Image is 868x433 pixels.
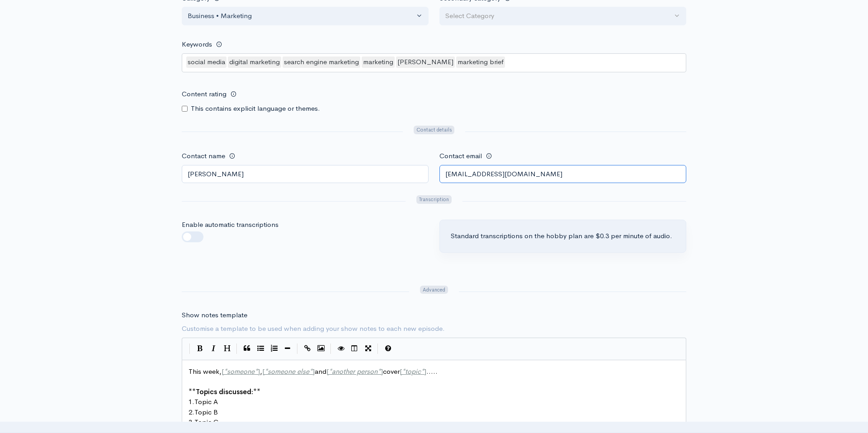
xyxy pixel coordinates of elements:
[348,342,361,356] button: Toggle Side by Side
[424,367,426,376] span: ]
[194,408,218,416] span: Topic B
[416,195,451,204] span: Transcription
[193,342,207,356] button: Bold
[182,324,686,334] span: Customise a template to be used when adding your show notes to each new episode.
[222,367,224,376] span: [
[281,342,294,356] button: Insert Horizontal Line
[196,387,253,396] span: Topics discussed:
[456,56,505,68] div: marketing brief
[381,342,395,356] button: Markdown Guide
[440,220,686,252] div: Standard transcriptions on the hobby plan are $0.3 per minute of audio.
[186,56,226,68] div: social media
[258,367,260,376] span: ]
[262,367,264,376] span: [
[189,367,438,376] span: This week, , and cover .....
[445,11,672,21] div: Select Category
[220,342,234,356] button: Heading
[396,56,455,68] div: [PERSON_NAME]
[188,11,415,21] div: Business • Marketing
[301,342,314,356] button: Create Link
[297,344,298,354] i: |
[189,344,190,354] i: |
[334,342,348,356] button: Toggle Preview
[283,56,360,68] div: search engine marketing
[381,367,383,376] span: ]
[240,342,254,356] button: Quote
[326,367,329,376] span: [
[182,7,429,25] button: Business • Marketing
[439,7,686,25] button: Select Category
[254,342,267,356] button: Generic List
[182,310,247,320] label: Show notes template
[314,342,328,356] button: Insert Image
[191,104,320,114] label: This contains explicit language or themes.
[189,397,194,406] span: 1.
[182,151,225,161] label: Contact name
[439,151,482,161] label: Contact email
[439,165,686,184] input: email@example.com
[182,35,212,54] label: Keywords
[189,408,194,416] span: 2.
[189,418,194,426] span: 3.
[236,344,237,354] i: |
[330,344,331,354] i: |
[182,85,226,104] label: Content rating
[207,342,220,356] button: Italic
[405,367,421,376] span: topic
[268,367,309,376] span: someone else
[182,220,278,230] label: Enable automatic transcriptions
[312,367,315,376] span: ]
[420,286,448,294] span: Advanced
[194,397,218,406] span: Topic A
[377,344,378,354] i: |
[332,367,377,376] span: another person
[362,56,395,68] div: marketing
[414,126,454,134] span: Contact details
[182,165,429,184] input: Turtle podcast productions
[361,342,375,356] button: Toggle Fullscreen
[228,56,281,68] div: digital marketing
[267,342,281,356] button: Numbered List
[400,367,402,376] span: [
[227,367,255,376] span: someone
[194,418,218,426] span: Topic C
